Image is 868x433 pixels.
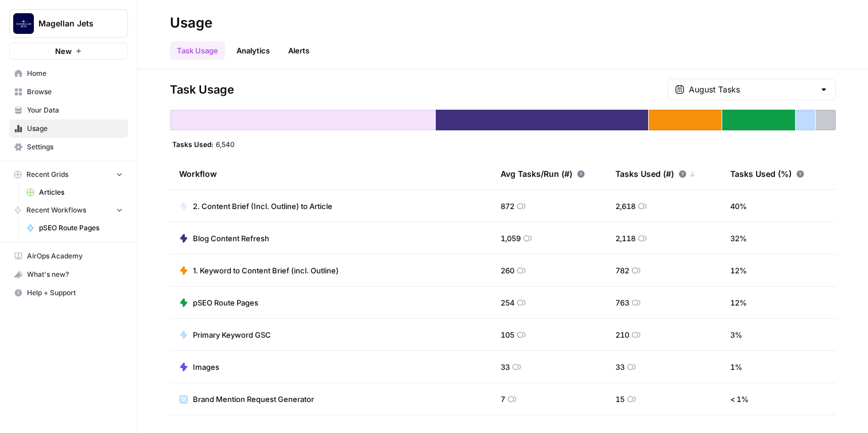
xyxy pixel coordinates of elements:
[730,393,749,405] span: < 1 %
[170,14,212,32] div: Usage
[39,223,123,233] span: pSEO Route Pages
[501,200,514,212] span: 872
[730,233,747,244] span: 32 %
[216,140,235,149] span: 6,540
[179,361,219,373] a: Images
[9,247,128,265] a: AirOps Academy
[615,297,629,308] span: 763
[730,200,747,212] span: 40 %
[172,140,214,149] span: Tasks Used:
[193,233,269,244] span: Blog Content Refresh
[27,68,123,79] span: Home
[501,265,514,276] span: 260
[193,393,314,405] span: Brand Mention Request Generator
[179,297,258,308] a: pSEO Route Pages
[9,64,128,83] a: Home
[179,329,271,341] a: Primary Keyword GSC
[9,83,128,101] a: Browse
[170,41,225,60] a: Task Usage
[501,297,514,308] span: 254
[9,202,128,219] button: Recent Workflows
[615,329,629,341] span: 210
[9,9,128,38] button: Workspace: Magellan Jets
[193,329,271,341] span: Primary Keyword GSC
[193,361,219,373] span: Images
[501,233,521,244] span: 1,059
[615,200,635,212] span: 2,618
[615,393,625,405] span: 15
[501,158,585,190] div: Avg Tasks/Run (#)
[179,200,332,212] a: 2. Content Brief (Incl. Outline) to Article
[27,288,123,298] span: Help + Support
[9,284,128,302] button: Help + Support
[615,361,625,373] span: 33
[13,13,34,34] img: Magellan Jets Logo
[501,329,514,341] span: 105
[689,84,815,95] input: August Tasks
[730,158,804,190] div: Tasks Used (%)
[26,169,68,180] span: Recent Grids
[27,142,123,152] span: Settings
[730,361,742,373] span: 1 %
[230,41,277,60] a: Analytics
[193,265,339,276] span: 1. Keyword to Content Brief (incl. Outline)
[730,329,742,341] span: 3 %
[9,42,128,60] button: New
[27,105,123,115] span: Your Data
[27,123,123,134] span: Usage
[9,265,128,284] button: What's new?
[27,251,123,261] span: AirOps Academy
[179,265,339,276] a: 1. Keyword to Content Brief (incl. Outline)
[26,205,86,215] span: Recent Workflows
[179,158,482,190] div: Workflow
[179,233,269,244] a: Blog Content Refresh
[615,265,629,276] span: 782
[39,187,123,198] span: Articles
[38,18,108,29] span: Magellan Jets
[55,45,72,57] span: New
[615,233,635,244] span: 2,118
[501,361,510,373] span: 33
[615,158,696,190] div: Tasks Used (#)
[9,138,128,156] a: Settings
[9,119,128,138] a: Usage
[730,265,747,276] span: 12 %
[21,183,128,202] a: Articles
[193,297,258,308] span: pSEO Route Pages
[170,82,234,98] span: Task Usage
[27,87,123,97] span: Browse
[501,393,505,405] span: 7
[9,166,128,183] button: Recent Grids
[9,101,128,119] a: Your Data
[730,297,747,308] span: 12 %
[281,41,316,60] a: Alerts
[21,219,128,237] a: pSEO Route Pages
[10,266,127,283] div: What's new?
[193,200,332,212] span: 2. Content Brief (Incl. Outline) to Article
